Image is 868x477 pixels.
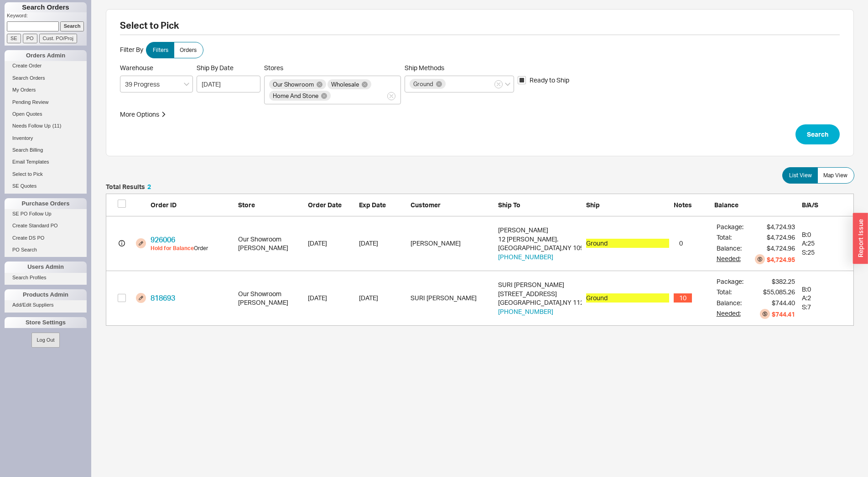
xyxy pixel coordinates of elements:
div: B: 0 [802,230,848,239]
a: Search Orders [5,73,87,83]
svg: open menu [184,82,189,86]
span: Ship To [498,201,520,209]
span: Ship Methods [405,64,444,72]
span: Filter By [120,46,143,53]
div: $55,085.26 [763,287,795,297]
span: Ship By Date [197,64,260,72]
a: Search Billing [5,145,87,155]
button: More Options [120,110,166,119]
a: Inventory [5,133,87,143]
input: Ready to Ship [518,76,526,84]
div: Users Admin [5,262,87,272]
div: Products Admin [5,289,87,300]
a: Pending Review [5,97,87,107]
span: Store [238,201,255,209]
button: [PHONE_NUMBER] [498,307,553,316]
span: Warehouse [120,64,153,72]
h5: Total Results [106,184,151,190]
div: $4,724.93 [767,222,795,231]
div: 8/12/25 [359,293,405,303]
span: Order Date [308,201,342,209]
div: S: 7 [802,303,848,312]
div: [STREET_ADDRESS] [GEOGRAPHIC_DATA] , NY 11210 [498,280,581,316]
span: 2 [147,183,151,190]
div: Balance: [717,298,743,308]
div: Balance: [717,244,743,253]
span: Customer [411,201,441,209]
div: A: 2 [802,293,848,303]
div: Package: [717,277,743,286]
span: 10 [674,293,692,303]
div: 3/22/21 [308,293,354,303]
a: SE Quotes [5,181,87,191]
div: Order [151,245,234,252]
div: Shoshana Wanounou [411,239,494,248]
div: [PERSON_NAME] [238,298,303,307]
div: $4,724.95 [767,255,795,264]
div: 12 [PERSON_NAME]. [GEOGRAPHIC_DATA] , NY 10977 [498,226,581,261]
div: Package: [717,222,743,231]
a: Search Profiles [5,273,87,282]
div: Ground [586,293,669,303]
a: Create Order [5,61,87,71]
a: Open Quotes [5,109,87,119]
input: Cust. PO/Proj [39,34,77,43]
div: Store Settings [5,317,87,328]
div: $4,724.96 [767,244,795,253]
span: Needs Follow Up [12,123,51,128]
input: Search [60,21,84,31]
span: Orders [180,46,197,54]
span: Pending Review [12,99,49,105]
p: Keyword: [7,12,87,21]
div: $744.40 [772,298,795,308]
div: 1/1/00 [359,239,405,248]
span: Notes [674,201,692,209]
span: Map View [823,172,847,179]
span: B/A/S [802,201,818,209]
div: 8/4/25 [308,239,354,248]
a: SE PO Follow Up [5,209,87,219]
span: List View [789,172,812,179]
button: [PHONE_NUMBER] [498,252,553,262]
span: Exp Date [359,201,386,209]
button: Search [795,124,840,144]
a: Add/Edit Suppliers [5,300,87,310]
div: Our Showroom [238,289,303,298]
div: Total: [717,233,743,242]
div: Total: [717,287,743,297]
div: Ground [586,239,669,248]
span: 0 [674,239,688,248]
a: Select to Pick [5,169,87,179]
div: More Options [120,110,159,119]
a: Email Templates [5,157,87,167]
a: My Orders [5,85,87,95]
button: Ship Methods [494,80,503,88]
a: Needs Follow Up(11) [5,121,87,131]
span: Filters [153,46,168,54]
h1: Search Orders [5,2,87,12]
span: Order ID [151,201,177,209]
div: Our Showroom [238,235,303,244]
div: S: 25 [802,248,848,257]
a: Create Standard PO [5,221,87,231]
a: 818693 [151,293,175,303]
div: SURI KLEIN [411,293,494,303]
a: PO Search [5,245,87,255]
div: $4,724.96 [767,233,795,242]
input: SE [7,34,21,43]
div: B: 0 [802,285,848,294]
input: Ship Methods [447,79,453,89]
span: Home And Stone [273,92,318,99]
span: Stores [264,64,401,72]
div: $382.25 [772,277,795,286]
span: Our Showroom [273,81,314,87]
div: [PERSON_NAME] [238,243,303,252]
input: PO [23,34,37,43]
span: Ground [413,81,433,87]
span: Ready to Ship [530,76,569,85]
div: Orders Admin [5,50,87,61]
span: Balance [714,201,738,209]
div: Needed: [717,254,743,264]
a: 926006 [151,235,175,244]
div: Needed: [717,309,743,319]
